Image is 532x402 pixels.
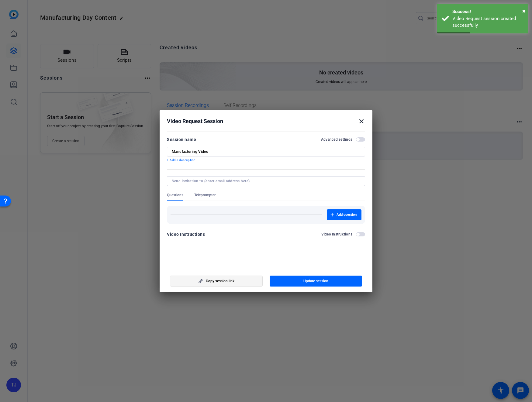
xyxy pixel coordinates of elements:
span: Questions [167,193,183,198]
button: Add question [327,209,361,220]
button: Copy session link [170,276,263,287]
button: Close [522,6,526,15]
h2: Advanced settings [321,137,352,142]
div: Success! [452,8,524,15]
p: + Add a description [167,158,365,163]
button: Update session [270,276,362,287]
span: Teleprompter [194,193,216,198]
h2: Video Instructions [321,232,353,237]
div: Video Instructions [167,231,205,238]
div: Video Request Session [167,118,365,125]
input: Send invitation to (enter email address here) [172,179,358,184]
span: × [522,7,526,15]
input: Enter Session Name [172,149,360,154]
div: Session name [167,136,196,143]
div: Video Request session created successfully [452,15,524,29]
span: Copy session link [206,279,234,283]
span: Add question [337,212,357,217]
mat-icon: close [358,118,365,125]
span: Update session [303,279,328,283]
